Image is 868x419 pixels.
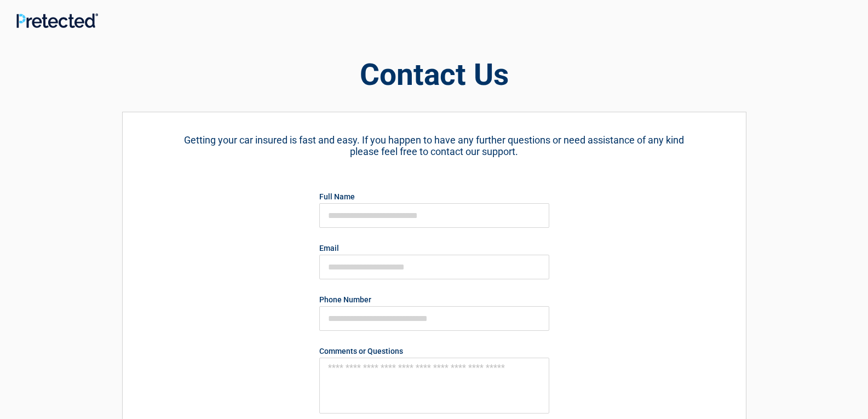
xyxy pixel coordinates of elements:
[319,347,403,355] label: Comments or Questions
[122,54,746,95] h2: Contact Us
[319,193,355,200] label: Full Name
[16,13,98,28] img: Main Logo
[319,244,339,252] label: Email
[183,134,686,157] h2: Getting your car insured is fast and easy. If you happen to have any further questions or need as...
[319,296,371,303] label: Phone Number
